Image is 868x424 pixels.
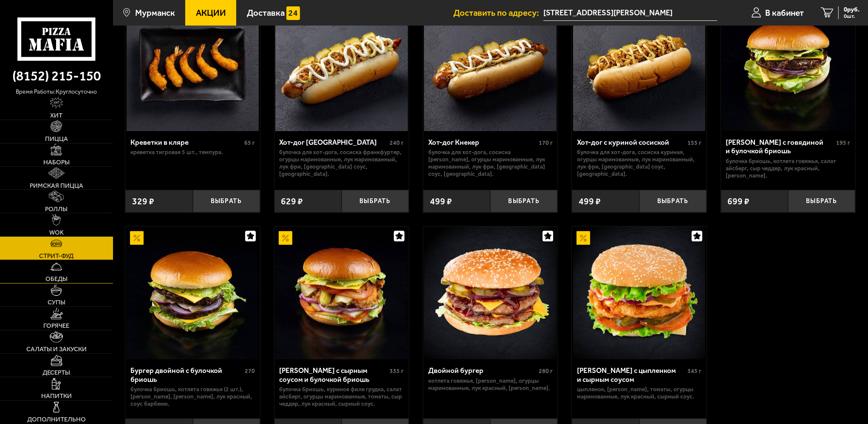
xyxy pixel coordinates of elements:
[342,190,409,212] button: Выбрать
[132,197,154,206] span: 329 ₽
[193,190,260,212] button: Выбрать
[539,367,553,375] span: 280 г
[45,206,68,212] span: Роллы
[836,139,850,146] span: 195 г
[45,276,68,282] span: Обеды
[577,386,701,400] p: цыпленок, [PERSON_NAME], томаты, огурцы маринованные, лук красный, сырный соус.
[274,226,409,359] a: АкционныйБургер куриный с сырным соусом и булочкой бриошь
[788,190,855,212] button: Выбрать
[43,323,69,329] span: Горячее
[577,149,701,178] p: булочка для хот-дога, сосиска куриная, огурцы маринованные, лук маринованный, лук фри, [GEOGRAPHI...
[130,138,242,146] div: Креветки в кляре
[577,138,685,146] div: Хот-дог с куриной сосиской
[130,386,255,407] p: булочка Бриошь, котлета говяжья (2 шт.), [PERSON_NAME], [PERSON_NAME], лук красный, соус барбекю.
[130,231,144,245] img: Акционный
[390,139,404,146] span: 240 г
[286,6,300,20] img: 15daf4d41897b9f0e9f617042186c801.svg
[728,197,750,206] span: 699 ₽
[765,9,804,17] span: В кабинет
[30,183,83,189] span: Римская пицца
[26,346,87,352] span: Салаты и закуски
[275,226,408,359] img: Бургер куриный с сырным соусом и булочкой бриошь
[130,149,255,156] p: креветка тигровая 5 шт., темпура.
[453,9,543,17] span: Доставить по адресу:
[43,159,70,166] span: Наборы
[45,136,68,142] span: Пицца
[27,416,86,423] span: Дополнительно
[39,253,74,259] span: Стрит-фуд
[279,138,387,146] div: Хот-дог [GEOGRAPHIC_DATA]
[726,138,834,155] div: [PERSON_NAME] с говядиной и булочкой бриошь
[244,139,255,146] span: 65 г
[390,367,404,375] span: 335 г
[430,197,452,206] span: 499 ₽
[127,226,259,359] img: Бургер двойной с булочкой бриошь
[135,9,175,17] span: Мурманск
[577,366,685,384] div: [PERSON_NAME] с цыпленком и сырным соусом
[196,9,226,17] span: Акции
[48,299,65,306] span: Супы
[844,6,860,13] span: 0 руб.
[490,190,557,212] button: Выбрать
[572,226,706,359] a: АкционныйБургер с цыпленком и сырным соусом
[428,366,537,375] div: Двойной бургер
[247,9,285,17] span: Доставка
[279,231,292,245] img: Акционный
[428,377,553,392] p: котлета говяжья, [PERSON_NAME], огурцы маринованные, лук красный, [PERSON_NAME].
[428,138,537,146] div: Хот-дог Кнекер
[577,231,590,245] img: Акционный
[687,139,701,146] span: 155 г
[41,393,72,399] span: Напитки
[844,14,860,19] span: 0 шт.
[579,197,601,206] span: 499 ₽
[281,197,303,206] span: 629 ₽
[125,226,260,359] a: АкционныйБургер двойной с булочкой бриошь
[428,149,553,178] p: булочка для хот-дога, сосиска [PERSON_NAME], огурцы маринованные, лук маринованный, лук фри, [GEO...
[49,229,64,236] span: WOK
[639,190,707,212] button: Выбрать
[539,139,553,146] span: 170 г
[279,386,404,407] p: булочка Бриошь, куриное филе грудка, салат айсберг, огурцы маринованные, томаты, сыр Чеддер, лук ...
[130,366,243,384] div: Бургер двойной с булочкой бриошь
[50,112,62,119] span: Хит
[423,226,557,359] a: Двойной бургер
[279,149,404,178] p: булочка для хот-дога, сосиска Франкфуртер, огурцы маринованные, лук маринованный, лук фри, [GEOGR...
[279,366,387,384] div: [PERSON_NAME] с сырным соусом и булочкой бриошь
[573,226,706,359] img: Бургер с цыпленком и сырным соусом
[424,226,557,359] img: Двойной бургер
[687,367,701,375] span: 345 г
[543,5,717,21] input: Ваш адрес доставки
[42,370,70,376] span: Десерты
[245,367,255,375] span: 270
[726,158,850,179] p: булочка Бриошь, котлета говяжья, салат айсберг, сыр Чеддер, лук красный, [PERSON_NAME].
